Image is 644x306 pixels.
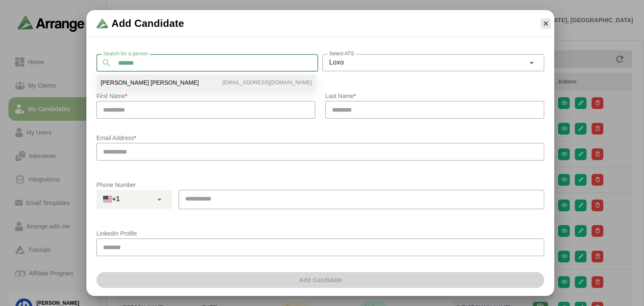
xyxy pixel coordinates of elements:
[223,79,312,86] span: [EMAIL_ADDRESS][DOMAIN_NAME]
[96,180,544,190] p: Phone Number
[96,91,315,101] p: First Name
[329,57,344,68] span: Loxo
[96,133,544,143] p: Email Address
[96,228,544,239] p: LinkedIn Profile
[325,91,544,101] p: Last Name
[112,17,184,30] span: Add Candidate
[101,79,199,86] span: [PERSON_NAME] [PERSON_NAME]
